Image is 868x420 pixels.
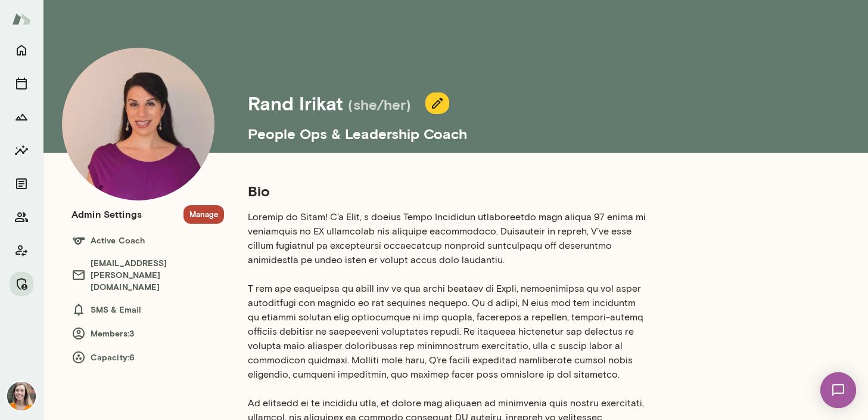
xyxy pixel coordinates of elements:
[183,205,224,224] button: Manage
[10,205,33,229] button: Members
[71,302,224,317] h6: SMS & Email
[10,105,33,129] button: Growth Plan
[248,115,763,143] h5: People Ops & Leadership Coach
[248,92,343,115] h4: Rand Irikat
[10,72,33,95] button: Sessions
[248,181,648,200] h5: Bio
[71,207,142,221] h6: Admin Settings
[71,233,224,248] h6: Active Coach
[10,38,33,62] button: Home
[71,326,224,341] h6: Members: 3
[7,382,36,410] img: Carrie Kelly
[10,239,33,262] button: Client app
[10,272,33,296] button: Manage
[71,257,224,293] h6: [EMAIL_ADDRESS][PERSON_NAME][DOMAIN_NAME]
[10,172,33,196] button: Documents
[71,350,224,365] h6: Capacity: 6
[62,48,214,200] img: Rand Irikat
[348,95,411,114] h5: (she/her)
[12,8,31,30] img: Mento
[10,138,33,162] button: Insights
